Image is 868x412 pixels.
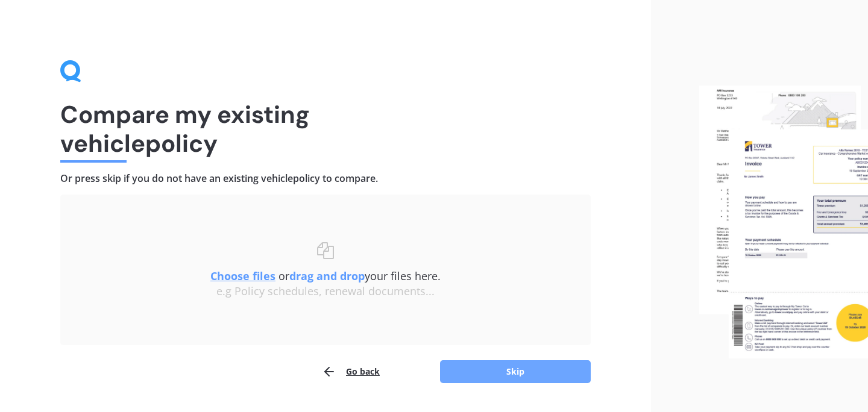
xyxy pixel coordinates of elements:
[210,269,441,283] span: or your files here.
[289,269,365,283] b: drag and drop
[60,100,591,158] h1: Compare my existing vehicle policy
[699,86,868,358] img: files.webp
[210,269,275,283] u: Choose files
[84,285,567,298] div: e.g Policy schedules, renewal documents...
[440,360,591,383] button: Skip
[322,360,380,384] button: Go back
[60,172,591,185] h4: Or press skip if you do not have an existing vehicle policy to compare.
